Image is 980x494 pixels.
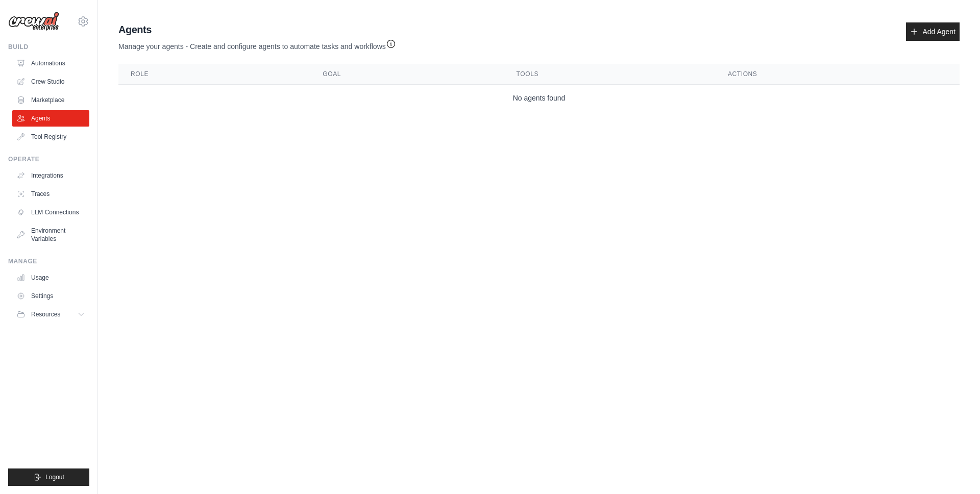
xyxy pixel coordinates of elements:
[716,64,960,85] th: Actions
[12,269,89,286] a: Usage
[31,310,60,318] span: Resources
[12,306,89,323] button: Resources
[12,167,89,184] a: Integrations
[118,64,310,85] th: Role
[12,92,89,108] a: Marketplace
[12,129,89,145] a: Tool Registry
[12,55,89,71] a: Automations
[8,12,59,31] img: Logo
[8,43,89,51] div: Build
[12,223,89,247] a: Environment Variables
[12,186,89,202] a: Traces
[12,288,89,304] a: Settings
[8,155,89,163] div: Operate
[12,73,89,90] a: Crew Studio
[8,468,89,486] button: Logout
[906,22,960,41] a: Add Agent
[504,64,716,85] th: Tools
[310,64,504,85] th: Goal
[8,257,89,265] div: Manage
[118,85,960,112] td: No agents found
[12,110,89,127] a: Agents
[118,37,396,52] p: Manage your agents - Create and configure agents to automate tasks and workflows
[12,204,89,220] a: LLM Connections
[45,473,64,481] span: Logout
[118,22,396,37] h2: Agents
